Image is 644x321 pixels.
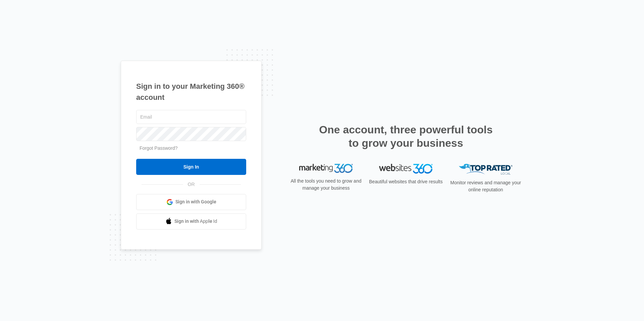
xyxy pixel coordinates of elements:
[459,164,513,175] img: Top Rated Local
[288,178,364,192] p: All the tools you need to grow and manage your business
[136,159,246,175] input: Sign In
[136,110,246,124] input: Email
[136,194,246,210] a: Sign in with Google
[368,178,443,185] p: Beautiful websites that drive results
[448,179,523,193] p: Monitor reviews and manage your online reputation
[136,213,246,230] a: Sign in with Apple Id
[136,81,246,103] h1: Sign in to your Marketing 360® account
[175,198,216,205] span: Sign in with Google
[140,145,178,151] a: Forgot Password?
[183,181,200,188] span: OR
[299,164,353,173] img: Marketing 360
[317,123,495,150] h2: One account, three powerful tools to grow your business
[379,164,433,174] img: Websites 360
[174,218,217,225] span: Sign in with Apple Id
